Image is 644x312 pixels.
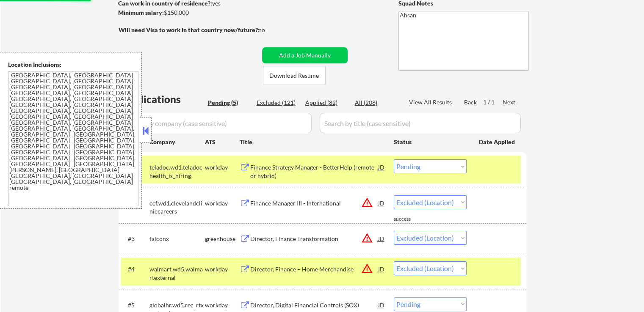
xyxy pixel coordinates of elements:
[240,138,386,146] div: Title
[361,197,373,208] button: warning_amber
[149,163,205,180] div: teladoc.wd1.teladochealth_is_hiring
[205,138,240,146] div: ATS
[355,99,397,107] div: All (208)
[361,232,373,244] button: warning_amber
[149,235,205,243] div: falconx
[121,94,205,104] div: Applications
[394,134,467,149] div: Status
[149,265,205,282] div: walmart.wd5.walmartexternal
[394,216,428,223] div: success
[128,301,143,309] div: #5
[128,265,143,274] div: #4
[128,235,143,243] div: #3
[119,26,260,33] strong: Will need Visa to work in that country now/future?:
[464,98,478,107] div: Back
[250,235,378,243] div: Director, Finance Transformation
[205,235,240,243] div: greenhouse
[377,231,386,246] div: JD
[262,47,348,63] button: Add a Job Manually
[377,159,386,175] div: JD
[208,99,250,107] div: Pending (5)
[250,199,378,208] div: Finance Manager III - International
[320,113,521,133] input: Search by title (case sensitive)
[149,138,205,146] div: Company
[8,60,138,69] div: Location Inclusions:
[118,9,164,16] strong: Minimum salary:
[258,26,282,34] div: no
[377,195,386,211] div: JD
[377,261,386,276] div: JD
[205,301,240,309] div: workday
[250,163,378,180] div: Finance Strategy Manager - BetterHelp (remote or hybrid)
[205,265,240,274] div: workday
[250,301,378,309] div: Director, Digital Financial Controls (SOX)
[479,138,516,146] div: Date Applied
[149,199,205,216] div: ccf.wd1.clevelandcliniccareers
[503,98,516,107] div: Next
[483,98,503,107] div: 1 / 1
[409,98,454,107] div: View All Results
[263,66,326,85] button: Download Resume
[361,263,373,274] button: warning_amber
[305,99,348,107] div: Applied (82)
[118,8,259,17] div: $150,000
[121,113,312,133] input: Search by company (case sensitive)
[205,199,240,208] div: workday
[205,163,240,172] div: workday
[250,265,378,274] div: Director, Finance – Home Merchandise
[257,99,299,107] div: Excluded (121)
